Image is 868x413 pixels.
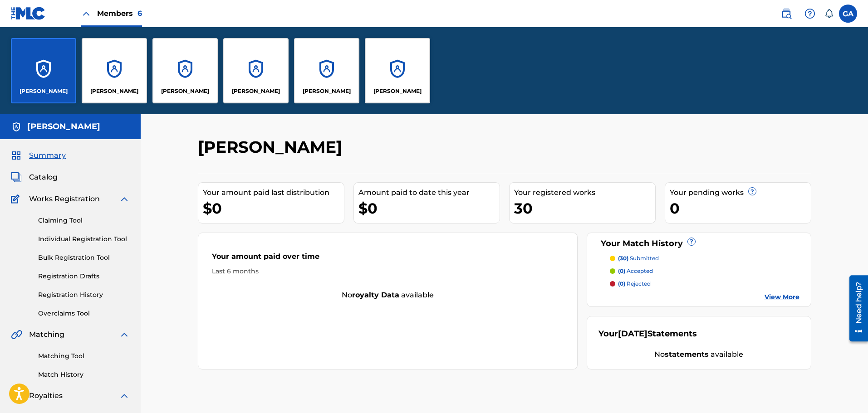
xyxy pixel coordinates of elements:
[38,216,130,225] a: Claiming Tool
[839,5,857,23] div: User Menu
[38,309,130,318] a: Overclaims Tool
[29,329,64,340] span: Matching
[11,194,23,204] img: Works Registration
[38,272,130,281] a: Registration Drafts
[38,234,130,244] a: Individual Registration Tool
[824,9,834,18] div: Notifications
[90,87,138,95] p: Gary Agis
[358,187,500,198] div: Amount paid to date this year
[232,87,280,95] p: Jason Vazquez
[804,8,815,19] img: help
[11,172,58,183] a: CatalogCatalog
[38,370,130,379] a: Match History
[358,198,500,219] div: $0
[749,188,756,195] span: ?
[137,9,142,18] span: 6
[598,349,799,360] div: No available
[223,38,289,103] a: Accounts[PERSON_NAME]
[161,87,209,95] p: Gary Muttley
[777,5,795,23] a: Public Search
[610,280,799,288] a: (0) rejected
[11,150,22,161] img: Summary
[198,137,347,157] h2: [PERSON_NAME]
[618,267,625,274] span: (0)
[11,329,22,340] img: Matching
[20,87,68,95] p: Fernando Sierra
[119,329,130,340] img: expand
[27,121,100,132] h5: Fernando Sierra
[598,238,799,250] div: Your Match History
[365,38,430,103] a: Accounts[PERSON_NAME]
[11,172,22,183] img: Catalog
[38,253,130,262] a: Bulk Registration Tool
[119,390,130,401] img: expand
[119,194,130,204] img: expand
[29,172,58,183] span: Catalog
[212,267,564,276] div: Last 6 months
[618,280,625,287] span: (0)
[665,350,709,359] strong: statements
[38,290,130,300] a: Registration History
[688,238,695,245] span: ?
[97,8,142,19] span: Members
[618,255,628,262] span: (30)
[29,390,63,401] span: Royalties
[203,198,344,219] div: $0
[198,290,578,301] div: No available
[373,87,422,95] p: Phil Vazquez
[670,198,811,219] div: 0
[514,198,655,219] div: 30
[11,7,46,20] img: MLC Logo
[11,150,66,161] a: SummarySummary
[618,267,653,275] p: accepted
[670,187,811,198] div: Your pending works
[203,187,344,198] div: Your amount paid last distribution
[823,369,868,413] iframe: Chat Widget
[303,87,351,95] p: Martin Gonzalez
[29,194,100,204] span: Works Registration
[610,254,799,262] a: (30) submitted
[38,351,130,361] a: Matching Tool
[781,8,792,19] img: search
[618,254,659,262] p: submitted
[801,5,819,23] div: Help
[11,38,76,103] a: Accounts[PERSON_NAME]
[152,38,218,103] a: Accounts[PERSON_NAME]
[514,187,655,198] div: Your registered works
[598,328,697,340] div: Your Statements
[618,280,651,288] p: rejected
[294,38,359,103] a: Accounts[PERSON_NAME]
[29,150,66,161] span: Summary
[212,251,564,267] div: Your amount paid over time
[352,291,399,299] strong: royalty data
[618,329,647,339] span: [DATE]
[765,292,799,302] a: View More
[82,38,147,103] a: Accounts[PERSON_NAME]
[11,121,22,132] img: Accounts
[843,272,868,345] iframe: Resource Center
[81,8,92,19] img: Close
[610,267,799,275] a: (0) accepted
